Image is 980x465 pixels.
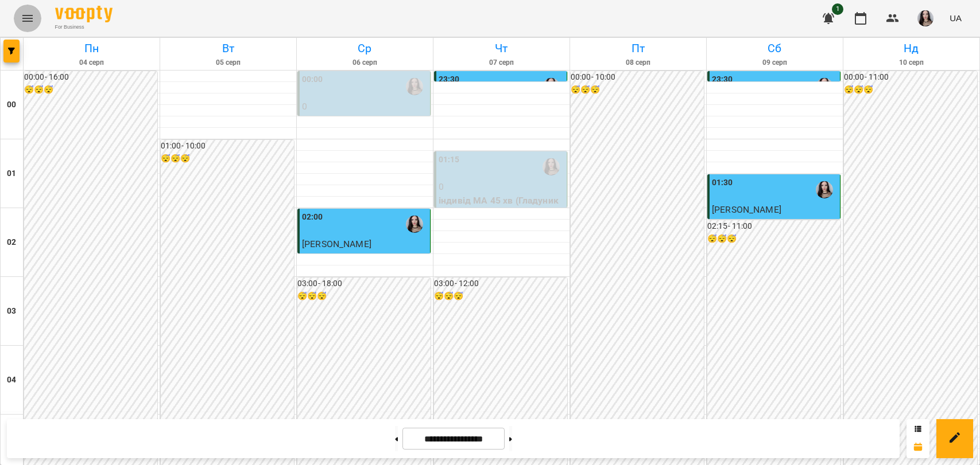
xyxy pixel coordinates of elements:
[14,5,41,32] button: Menu
[844,71,977,84] h6: 00:00 - 11:00
[302,239,371,249] span: [PERSON_NAME]
[55,24,113,31] span: For Business
[439,194,564,221] p: індивід МА 45 хв (Гладуник [PERSON_NAME])
[816,181,833,198] img: Габорак Галина
[162,57,295,68] h6: 05 серп
[406,78,423,95] img: Габорак Галина
[707,220,840,233] h6: 02:15 - 11:00
[7,305,16,318] h6: 03
[434,290,567,303] h6: 😴😴😴
[302,251,428,265] p: індивід шч 45 хв
[832,3,843,15] span: 1
[571,71,704,84] h6: 00:00 - 10:00
[7,99,16,111] h6: 00
[299,57,431,68] h6: 06 серп
[7,167,16,180] h6: 01
[7,236,16,249] h6: 02
[572,40,704,57] h6: Пт
[816,78,833,95] img: Габорак Галина
[302,100,428,114] p: 0
[55,6,113,22] img: Voopty Logo
[845,40,978,57] h6: Нд
[25,40,158,57] h6: Пн
[845,57,978,68] h6: 10 серп
[844,84,977,96] h6: 😴😴😴
[439,73,460,86] label: 23:30
[572,57,704,68] h6: 08 серп
[161,153,294,165] h6: 😴😴😴
[435,57,568,68] h6: 07 серп
[708,40,841,57] h6: Сб
[24,84,157,96] h6: 😴😴😴
[712,217,838,230] p: індивід шч 45 хв
[571,84,704,96] h6: 😴😴😴
[7,374,16,386] h6: 04
[406,216,423,233] img: Габорак Галина
[712,177,733,189] label: 01:30
[302,211,323,224] label: 02:00
[707,233,840,245] h6: 😴😴😴
[302,114,428,140] p: індивід матем 45 хв ([PERSON_NAME])
[297,290,431,303] h6: 😴😴😴
[945,7,966,29] button: UA
[439,154,460,166] label: 01:15
[302,73,323,86] label: 00:00
[439,180,564,194] p: 0
[434,278,567,290] h6: 03:00 - 12:00
[708,57,841,68] h6: 09 серп
[543,78,560,95] img: Габорак Галина
[712,73,733,86] label: 23:30
[161,140,294,153] h6: 01:00 - 10:00
[297,278,431,290] h6: 03:00 - 18:00
[435,40,568,57] h6: Чт
[299,40,431,57] h6: Ср
[162,40,295,57] h6: Вт
[950,12,962,24] span: UA
[712,204,781,215] span: [PERSON_NAME]
[25,57,158,68] h6: 04 серп
[917,10,933,26] img: 23d2127efeede578f11da5c146792859.jpg
[24,71,157,84] h6: 00:00 - 16:00
[543,158,560,175] img: Габорак Галина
